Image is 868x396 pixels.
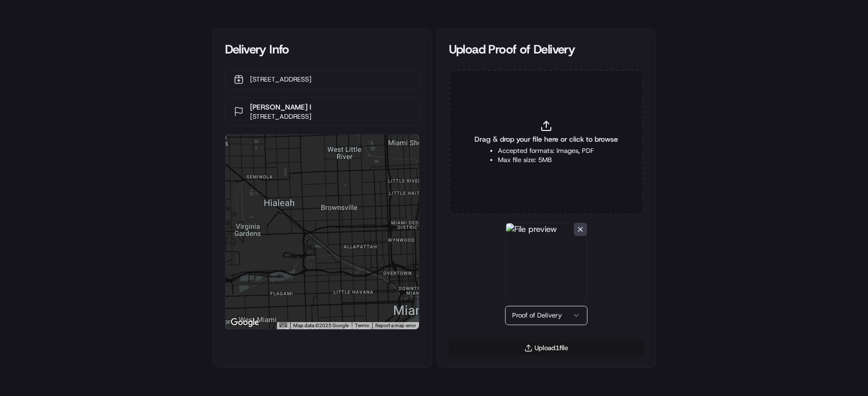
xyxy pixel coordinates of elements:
[225,41,419,58] div: Delivery Info
[250,75,312,84] p: [STREET_ADDRESS]
[375,323,416,328] a: Report a map error
[355,323,369,328] a: Terms (opens in new tab)
[506,223,587,304] img: File preview
[498,155,594,165] li: Max file size: 5MB
[250,102,312,112] p: [PERSON_NAME] I
[474,134,618,144] span: Drag & drop your file here or click to browse
[449,41,643,58] div: Upload Proof of Delivery
[250,112,312,121] p: [STREET_ADDRESS]
[228,316,262,329] a: Open this area in Google Maps (opens a new window)
[449,341,643,355] button: Upload1file
[498,146,594,155] li: Accepted formats: Images, PDF
[293,323,349,328] span: Map data ©2025 Google
[228,316,262,329] img: Google
[279,323,287,327] button: Keyboard shortcuts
